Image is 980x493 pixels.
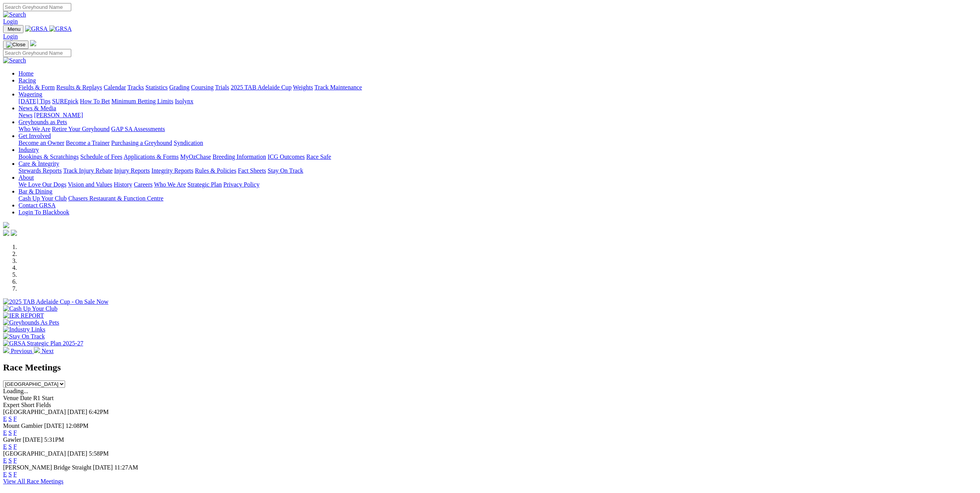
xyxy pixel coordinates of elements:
[44,422,64,429] span: [DATE]
[33,395,54,401] span: R1 Start
[18,112,32,118] a: News
[34,112,83,118] a: [PERSON_NAME]
[13,471,17,478] a: F
[3,3,71,11] input: Search
[42,348,54,354] span: Next
[306,153,331,160] a: Race Safe
[52,98,78,104] a: SUREpick
[175,98,193,104] a: Isolynx
[3,305,57,312] img: Cash Up Your Club
[34,347,40,353] img: chevron-right-pager-white.svg
[3,471,7,478] a: E
[3,464,91,471] span: [PERSON_NAME] Bridge Straight
[18,146,39,153] a: Industry
[315,84,362,91] a: Track Maintenance
[18,174,34,181] a: About
[56,84,102,91] a: Results & Replays
[180,153,211,160] a: MyOzChase
[18,153,79,160] a: Bookings & Scratchings
[18,84,55,91] a: Fields & Form
[268,167,303,174] a: Stay On Track
[3,312,44,319] img: IER REPORT
[18,202,55,209] a: Contact GRSA
[154,181,186,188] a: Who We Are
[3,450,66,457] span: [GEOGRAPHIC_DATA]
[268,153,305,160] a: ICG Outcomes
[18,167,62,174] a: Stewards Reports
[80,153,122,160] a: Schedule of Fees
[18,195,977,202] div: Bar & Dining
[34,348,54,354] a: Next
[18,98,50,104] a: [DATE] Tips
[68,181,112,188] a: Vision and Values
[8,26,20,32] span: Menu
[169,84,189,91] a: Grading
[114,181,132,188] a: History
[8,443,12,450] a: S
[293,84,313,91] a: Weights
[52,126,110,132] a: Retire Your Greyhound
[67,409,87,415] span: [DATE]
[3,443,7,450] a: E
[3,347,9,353] img: chevron-left-pager-white.svg
[8,457,12,464] a: S
[49,25,72,32] img: GRSA
[20,395,32,401] span: Date
[11,348,32,354] span: Previous
[68,195,163,202] a: Chasers Restaurant & Function Centre
[18,160,59,167] a: Care & Integrity
[3,409,66,415] span: [GEOGRAPHIC_DATA]
[231,84,291,91] a: 2025 TAB Adelaide Cup
[67,450,87,457] span: [DATE]
[18,167,977,174] div: Care & Integrity
[18,133,51,139] a: Get Involved
[215,84,229,91] a: Trials
[114,167,150,174] a: Injury Reports
[3,326,45,333] img: Industry Links
[13,443,17,450] a: F
[18,181,977,188] div: About
[18,112,977,119] div: News & Media
[18,140,977,146] div: Get Involved
[3,11,26,18] img: Search
[146,84,168,91] a: Statistics
[195,167,236,174] a: Rules & Policies
[134,181,152,188] a: Careers
[3,388,28,394] span: Loading...
[18,126,977,133] div: Greyhounds as Pets
[89,409,109,415] span: 6:42PM
[13,429,17,436] a: F
[23,436,43,443] span: [DATE]
[18,188,52,195] a: Bar & Dining
[111,98,173,104] a: Minimum Betting Limits
[13,457,17,464] a: F
[3,348,34,354] a: Previous
[18,195,67,202] a: Cash Up Your Club
[80,98,110,104] a: How To Bet
[188,181,222,188] a: Strategic Plan
[6,42,25,48] img: Close
[8,416,12,422] a: S
[124,153,179,160] a: Applications & Forms
[3,478,64,485] a: View All Race Meetings
[18,91,42,98] a: Wagering
[3,33,18,40] a: Login
[18,209,69,215] a: Login To Blackbook
[104,84,126,91] a: Calendar
[25,25,48,32] img: GRSA
[127,84,144,91] a: Tracks
[3,416,7,422] a: E
[18,98,977,105] div: Wagering
[3,422,43,429] span: Mount Gambier
[18,105,56,111] a: News & Media
[3,340,83,347] img: GRSA Strategic Plan 2025-27
[3,298,109,305] img: 2025 TAB Adelaide Cup - On Sale Now
[66,140,110,146] a: Become a Trainer
[36,402,51,408] span: Fields
[3,222,9,228] img: logo-grsa-white.png
[3,429,7,436] a: E
[18,77,36,84] a: Racing
[65,422,89,429] span: 12:08PM
[8,471,12,478] a: S
[8,429,12,436] a: S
